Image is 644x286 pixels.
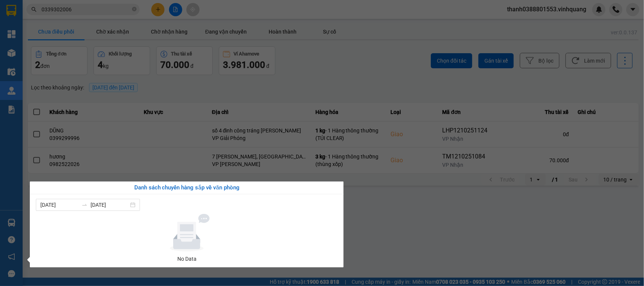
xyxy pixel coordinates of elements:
input: Đến ngày [91,201,129,209]
div: Danh sách chuyến hàng sắp về văn phòng [36,183,338,192]
input: Từ ngày [40,201,78,209]
span: to [81,202,88,208]
span: swap-right [81,202,88,208]
div: No Data [39,255,335,263]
